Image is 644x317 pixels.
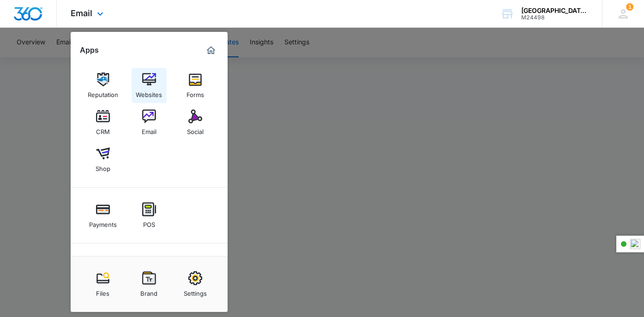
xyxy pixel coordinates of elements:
[88,86,118,98] div: Reputation
[178,105,213,140] a: Social
[626,3,633,11] div: notifications count
[85,142,120,177] a: Shop
[132,68,167,103] a: Websites
[85,267,120,302] a: Files
[85,198,120,233] a: Payments
[626,3,633,11] span: 1
[204,43,218,58] a: Marketing 360® Dashboard
[140,285,157,297] div: Brand
[132,267,167,302] a: Brand
[96,160,110,172] div: Shop
[85,105,120,140] a: CRM
[521,7,589,14] div: account name
[132,254,167,289] a: Ads
[80,46,99,55] h2: Apps
[178,68,213,103] a: Forms
[178,267,213,302] a: Settings
[132,105,167,140] a: Email
[187,123,204,135] div: Social
[521,14,589,21] div: account id
[184,285,207,297] div: Settings
[96,123,110,135] div: CRM
[85,68,120,103] a: Reputation
[71,8,92,18] span: Email
[178,254,213,289] a: Intelligence
[132,198,167,233] a: POS
[136,86,162,98] div: Websites
[142,123,156,135] div: Email
[85,254,120,289] a: Content
[143,216,155,228] div: POS
[89,216,117,228] div: Payments
[187,86,204,98] div: Forms
[96,285,109,297] div: Files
